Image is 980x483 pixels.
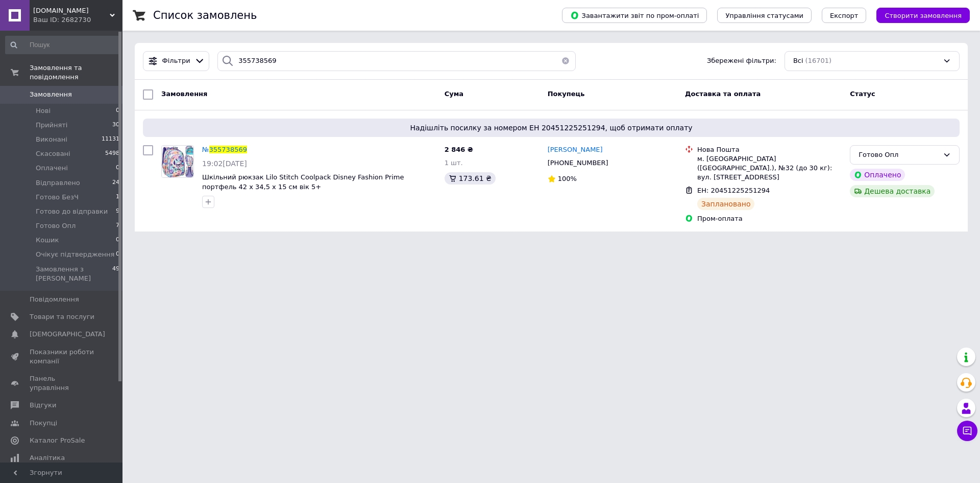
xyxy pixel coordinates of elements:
[217,51,576,71] input: Пошук за номером замовлення, ПІБ покупця, номером телефону, Email, номером накладної
[850,185,935,197] div: Дешева доставка
[30,419,57,428] span: Покупці
[707,56,776,66] span: Збережені фільтри:
[555,51,576,71] button: Очистить
[202,146,247,153] a: №355738569
[116,193,119,202] span: 1
[717,8,812,23] button: Управління статусами
[859,150,939,160] div: Готово Опл
[33,6,110,15] span: Topcenter.in.ua
[957,421,977,441] button: Чат з покупцем
[548,159,608,167] span: [PHONE_NUMBER]
[876,8,970,23] button: Створити замовлення
[116,106,119,116] span: 0
[697,214,842,223] div: Пром-оплата
[36,149,70,158] span: Скасовані
[162,146,193,177] img: Фото товару
[102,135,119,144] span: 11131
[112,265,119,283] span: 49
[30,453,65,463] span: Аналітика
[445,90,463,98] span: Cума
[445,172,496,185] div: 173.61 ₴
[5,36,120,54] input: Пошук
[445,159,463,167] span: 1 шт.
[822,8,867,23] button: Експорт
[685,90,761,98] span: Доставка та оплата
[116,221,119,231] span: 7
[116,236,119,245] span: 0
[105,149,119,158] span: 5498
[548,145,603,155] a: [PERSON_NAME]
[112,121,119,130] span: 30
[36,236,59,245] span: Кошик
[36,221,76,231] span: Готово Опл
[147,123,955,133] span: Надішліть посилку за номером ЕН 20451225251294, щоб отримати оплату
[36,178,80,188] span: Відправлено
[697,154,842,182] div: м. [GEOGRAPHIC_DATA] ([GEOGRAPHIC_DATA].), №32 (до 30 кг): вул. [STREET_ADDRESS]
[161,90,207,98] span: Замовлення
[161,145,194,178] a: Фото товару
[445,146,473,153] span: 2 846 ₴
[36,135,67,144] span: Виконані
[30,348,94,366] span: Показники роботи компанії
[805,57,832,64] span: (16701)
[30,374,94,393] span: Панель управління
[30,401,56,410] span: Відгуки
[866,11,970,19] a: Створити замовлення
[36,164,68,173] span: Оплачені
[558,175,577,182] span: 100%
[885,12,962,19] span: Створити замовлення
[112,178,119,188] span: 24
[153,9,257,21] h1: Список замовлень
[793,56,803,66] span: Всі
[202,173,404,191] a: Шкільний рюкзак Lilo Stitch Coolpack Disney Fashion Prime портфель 42 x 34,5 x 15 см вік 5+
[162,56,190,66] span: Фільтри
[30,295,79,304] span: Повідомлення
[30,436,85,445] span: Каталог ProSale
[116,207,119,216] span: 9
[697,198,755,210] div: Заплановано
[30,330,105,339] span: [DEMOGRAPHIC_DATA]
[725,12,803,19] span: Управління статусами
[697,145,842,154] div: Нова Пошта
[697,187,770,194] span: ЕН: 20451225251294
[570,11,699,20] span: Завантажити звіт по пром-оплаті
[548,146,603,153] span: [PERSON_NAME]
[36,193,79,202] span: Готово БезЧ
[209,146,247,153] span: 355738569
[30,90,72,99] span: Замовлення
[30,312,94,321] span: Товари та послуги
[36,106,51,116] span: Нові
[830,12,859,19] span: Експорт
[562,8,707,23] button: Завантажити звіт по пром-оплаті
[36,265,112,283] span: Замовлення з [PERSON_NAME]
[202,159,247,168] span: 19:02[DATE]
[850,90,875,98] span: Статус
[36,121,67,130] span: Прийняті
[548,90,585,98] span: Покупець
[30,63,122,82] span: Замовлення та повідомлення
[36,207,108,216] span: Готово до відправки
[33,15,122,25] div: Ваш ID: 2682730
[202,146,209,153] span: №
[850,169,905,181] div: Оплачено
[36,250,114,259] span: Очікує підтвердження
[116,250,119,259] span: 0
[116,164,119,173] span: 0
